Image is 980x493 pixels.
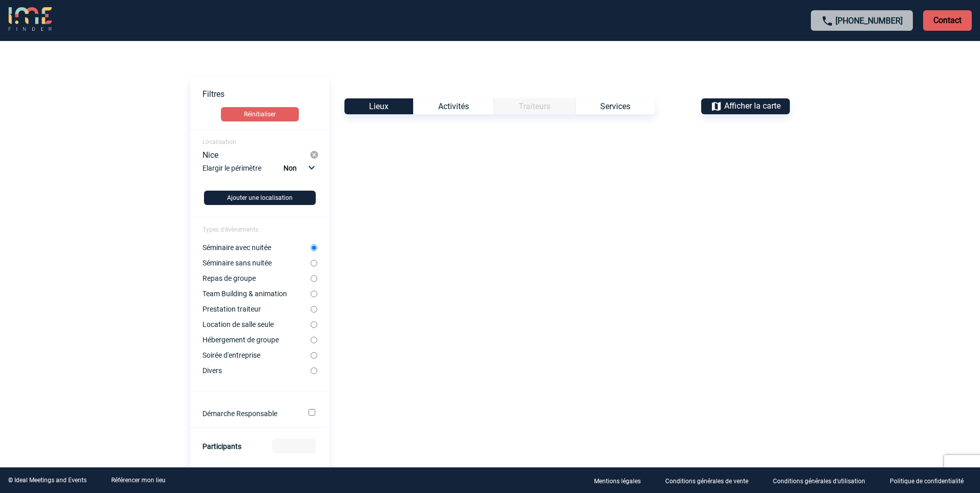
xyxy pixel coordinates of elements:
div: Lieux [344,98,413,114]
p: Filtres [202,89,329,99]
a: Politique de confidentialité [882,476,980,485]
a: Réinitialiser [190,107,329,121]
label: Location de salle seule [202,320,311,328]
span: Afficher la carte [724,101,781,111]
label: Séminaire sans nuitée [202,259,311,267]
div: © Ideal Meetings and Events [8,477,87,484]
div: Nice [202,150,310,159]
label: Démarche Responsable [202,409,294,418]
p: Politique de confidentialité [890,478,964,485]
p: Contact [923,10,972,31]
div: Activités [413,98,494,114]
span: Types d'évènements : [202,226,261,233]
div: Elargir le périmètre [202,161,319,182]
a: [PHONE_NUMBER] [835,16,903,26]
span: Localisation [202,138,236,146]
p: Conditions générales de vente [665,478,748,485]
img: call-24-px.png [821,15,833,27]
div: Catégorie non disponible pour le type d’Événement sélectionné [494,98,575,114]
button: Ajouter une localisation [204,191,316,205]
button: Réinitialiser [221,107,299,121]
p: Conditions générales d'utilisation [773,478,865,485]
a: Conditions générales d'utilisation [765,476,882,485]
label: Hébergement de groupe [202,336,311,344]
label: Divers [202,366,311,375]
label: Participants [202,442,241,450]
p: Mentions légales [594,478,641,485]
a: Mentions légales [586,476,657,485]
input: Démarche Responsable [309,409,315,416]
img: cancel-24-px-g.png [310,150,319,159]
label: Soirée d'entreprise [202,351,311,359]
a: Référencer mon lieu [111,477,166,484]
label: Prestation traiteur [202,305,311,313]
label: Séminaire avec nuitée [202,243,311,252]
div: Services [575,98,655,114]
label: Team Building & animation [202,290,311,298]
a: Conditions générales de vente [657,476,765,485]
label: Repas de groupe [202,274,311,282]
